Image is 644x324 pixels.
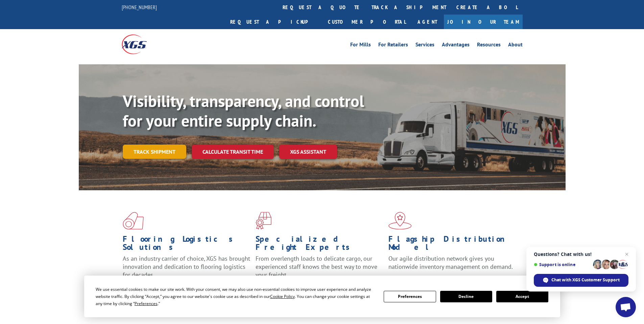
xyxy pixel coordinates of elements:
[122,4,157,10] a: [PHONE_NUMBER]
[96,286,376,307] div: We use essential cookies to make our site work. With your consent, we may also use non-essential ...
[350,42,371,49] a: For Mills
[411,15,444,29] a: Agent
[388,235,516,255] h1: Flagship Distribution Model
[225,15,323,29] a: Request a pickup
[123,145,186,159] a: Track shipment
[534,252,628,257] span: Questions? Chat with us!
[477,42,501,49] a: Resources
[323,15,411,29] a: Customer Portal
[256,255,383,285] p: From overlength loads to delicate cargo, our experienced staff knows the best way to move your fr...
[442,42,470,49] a: Advantages
[123,90,364,131] b: Visibility, transparency, and control for your entire supply chain.
[378,42,408,49] a: For Retailers
[192,145,274,159] a: Calculate transit time
[551,277,620,283] span: Chat with XGS Customer Support
[84,276,560,317] div: Cookie Consent Prompt
[388,255,513,271] span: Our agile distribution network gives you nationwide inventory management on demand.
[415,42,434,49] a: Services
[534,262,591,267] span: Support is online
[279,145,337,159] a: XGS ASSISTANT
[256,235,383,255] h1: Specialized Freight Experts
[616,297,636,317] div: Open chat
[123,212,144,230] img: xgs-icon-total-supply-chain-intelligence-red
[623,250,631,258] span: Close chat
[388,212,412,230] img: xgs-icon-flagship-distribution-model-red
[440,291,492,302] button: Decline
[384,291,436,302] button: Preferences
[270,294,295,299] span: Cookie Policy
[123,255,250,279] span: As an industry carrier of choice, XGS has brought innovation and dedication to flooring logistics...
[496,291,548,302] button: Accept
[135,301,158,306] span: Preferences
[508,42,523,49] a: About
[123,235,251,255] h1: Flooring Logistics Solutions
[534,274,628,287] div: Chat with XGS Customer Support
[444,15,523,29] a: Join Our Team
[256,212,271,230] img: xgs-icon-focused-on-flooring-red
